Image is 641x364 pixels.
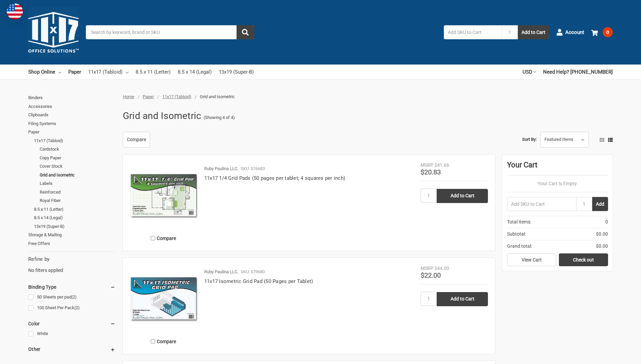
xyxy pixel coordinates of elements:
[605,218,608,226] span: 0
[523,65,536,79] a: USD
[28,65,61,79] a: Shop Online
[28,239,115,248] a: Free Offers
[28,320,115,328] h5: Color
[437,189,488,203] input: Add to Cart
[596,231,608,238] span: $0.00
[565,29,584,36] span: Account
[28,293,115,302] a: 50 Sheets per pad
[162,94,191,99] a: 11x17 (Tabloid)
[591,24,613,41] a: 0
[123,94,134,99] a: Home
[40,162,115,171] a: Cover Stock
[68,65,81,79] a: Paper
[28,231,115,239] a: Storage & Mailing
[219,65,254,79] a: 13x19 (Super-B)
[28,102,115,111] a: Accessories
[28,119,115,128] a: Filing Systems
[522,134,537,145] label: Sort By:
[204,278,313,284] a: 11x17 Isometric Grid Pad (50 Pages per Tablet)
[34,213,115,222] a: 8.5 x 14 (Legal)
[507,218,531,226] span: Total Items:
[123,107,202,125] h1: Grid and Isometric
[28,345,115,353] h5: Other
[437,292,488,306] input: Add to Cart
[130,233,197,244] label: Compare
[507,253,556,266] a: View Cart
[507,231,526,238] span: Subtotal:
[543,65,613,79] a: Need Help? [PHONE_NUMBER]
[559,253,608,266] a: Check out
[178,65,212,79] a: 8.5 x 14 (Legal)
[28,283,115,291] h5: Binding Type
[28,111,115,119] a: Clipboards
[40,179,115,188] a: Labels
[74,305,80,310] span: (2)
[143,94,154,99] a: Paper
[596,243,608,250] span: $0.00
[28,329,115,338] a: White
[7,3,23,19] img: duty and tax information for United States
[28,255,115,263] h5: Refine by
[40,196,115,205] a: Royal Fiber
[421,168,441,176] span: $20.83
[592,197,608,211] button: Add
[151,339,155,343] input: Compare
[130,336,197,347] label: Compare
[204,175,345,181] a: 11x17 1/4 Grid Pads (50 pages per tablet; 4 squares per inch)
[40,145,115,154] a: Cardstock
[421,162,433,169] div: MSRP
[86,25,254,39] input: Search by keyword, brand or SKU
[34,205,115,214] a: 8.5 x 11 (Letter)
[204,114,235,121] span: (Showing 4 of 4)
[34,222,115,231] a: 13x19 (Super-B)
[241,165,265,172] p: SKU: 576683
[123,132,150,148] a: Compare
[28,255,115,274] div: No filters applied
[28,93,115,102] a: Binders
[518,25,549,39] button: Add to Cart
[71,294,77,299] span: (2)
[556,24,584,41] a: Account
[434,162,449,168] span: $41.66
[28,7,79,57] img: 11x17.com
[28,304,115,313] a: 100 Sheet Per Pack
[28,128,115,136] a: Paper
[130,162,197,229] img: 11x17 1/4 Grid Pads (50 pages per tablet; 4 squares per inch)
[603,27,613,37] span: 0
[130,265,197,332] img: 11x17 Isometric Grid Pad (50 Pages per Tablet)
[507,197,576,211] input: Add SKU to Cart
[421,271,441,279] span: $22.00
[200,94,235,99] span: Grid and Isometric
[40,188,115,197] a: Reinforced
[40,154,115,162] a: Copy Paper
[34,136,115,145] a: 11x17 (Tabloid)
[241,269,265,275] p: SKU: 579680
[444,25,502,39] input: Add SKU to Cart
[421,265,433,272] div: MSRP
[507,243,532,250] span: Grand total:
[507,159,608,175] div: Your Cart
[151,236,155,240] input: Compare
[507,180,608,187] p: Your Cart Is Empty.
[204,165,238,172] p: Ruby Paulina LLC.
[434,266,449,271] span: $44.00
[40,171,115,179] a: Grid and Isometric
[204,269,238,275] p: Ruby Paulina LLC.
[88,65,129,79] a: 11x17 (Tabloid)
[136,65,171,79] a: 8.5 x 11 (Letter)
